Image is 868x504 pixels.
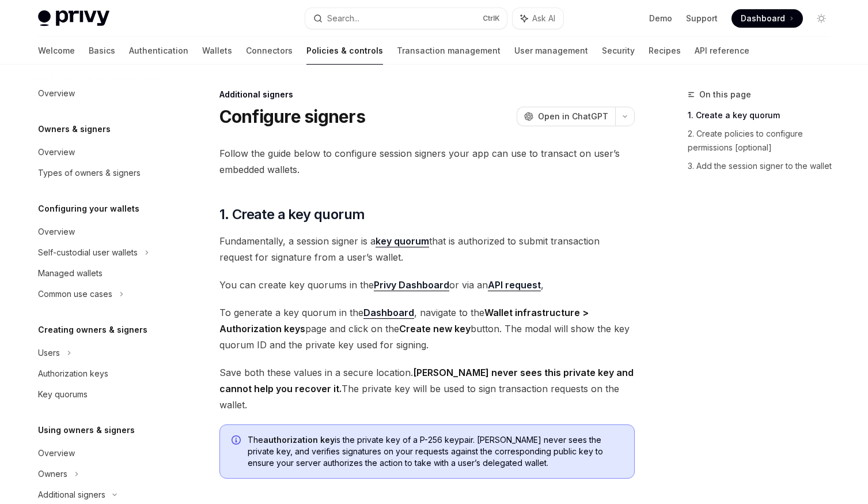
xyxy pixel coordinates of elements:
div: Authorization keys [38,367,108,381]
a: Authorization keys [29,363,176,384]
a: API reference [695,37,749,65]
a: Managed wallets [29,263,176,284]
a: Overview [29,142,176,163]
svg: Info [232,435,243,447]
span: You can create key quorums in the or via an , [219,277,635,293]
div: Additional signers [219,89,635,100]
a: Privy Dashboard [374,279,449,291]
img: light logo [38,10,109,27]
h1: Configure signers [219,106,365,127]
a: Demo [649,13,672,24]
div: Overview [38,145,75,159]
span: Dashboard [741,13,785,24]
a: Overview [29,443,176,464]
span: Save both these values in a secure location. The private key will be used to sign transaction req... [219,364,635,413]
strong: Create new key [399,323,471,334]
a: User management [514,37,588,65]
a: 3. Add the session signer to the wallet [688,157,840,175]
div: Self-custodial user wallets [38,246,138,259]
button: Ask AI [513,8,563,29]
a: Support [686,13,718,24]
div: Managed wallets [38,266,103,280]
a: Dashboard [363,307,414,319]
a: key quorum [376,235,429,247]
span: Ask AI [532,13,555,24]
div: Additional signers [38,488,105,502]
span: Fundamentally, a session signer is a that is authorized to submit transaction request for signatu... [219,233,635,265]
a: Welcome [38,37,75,65]
a: Policies & controls [306,37,383,65]
div: Overview [38,225,75,239]
div: Owners [38,467,67,481]
h5: Using owners & signers [38,423,135,437]
span: Follow the guide below to configure session signers your app can use to transact on user’s embedd... [219,145,635,178]
a: Key quorums [29,384,176,405]
span: Open in ChatGPT [538,111,608,122]
a: Recipes [649,37,681,65]
a: 1. Create a key quorum [688,106,840,125]
button: Open in ChatGPT [517,107,615,126]
span: On this page [699,88,751,101]
h5: Creating owners & signers [38,323,147,337]
span: 1. Create a key quorum [219,205,365,224]
button: Search...CtrlK [305,8,507,29]
a: Transaction management [397,37,501,65]
span: The is the private key of a P-256 keypair. [PERSON_NAME] never sees the private key, and verifies... [248,434,623,469]
span: To generate a key quorum in the , navigate to the page and click on the button. The modal will sh... [219,304,635,353]
a: Connectors [246,37,293,65]
strong: [PERSON_NAME] never sees this private key and cannot help you recover it. [219,367,634,394]
a: 2. Create policies to configure permissions [optional] [688,125,840,157]
h5: Configuring your wallets [38,202,139,216]
a: Overview [29,221,176,242]
a: Basics [89,37,115,65]
div: Users [38,346,60,360]
div: Overview [38,86,75,100]
a: Authentication [129,37,188,65]
a: Wallets [202,37,232,65]
button: Toggle dark mode [812,9,831,28]
h5: Owners & signers [38,122,111,136]
div: Types of owners & signers [38,166,141,180]
a: Overview [29,83,176,104]
a: Dashboard [731,9,803,28]
div: Overview [38,446,75,460]
span: Ctrl K [483,14,500,23]
a: API request [488,279,541,291]
strong: authorization key [263,435,335,445]
a: Types of owners & signers [29,163,176,183]
a: Security [602,37,635,65]
div: Search... [327,12,359,25]
div: Key quorums [38,388,88,401]
div: Common use cases [38,287,112,301]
